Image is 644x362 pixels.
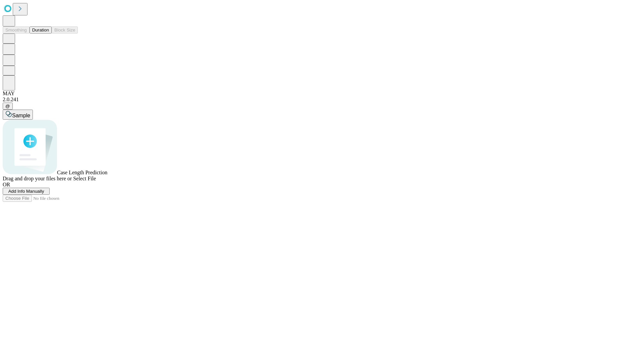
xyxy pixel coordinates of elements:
[3,176,72,181] span: Drag and drop your files here or
[52,26,78,34] button: Block Size
[30,26,52,34] button: Duration
[73,176,96,181] span: Select File
[57,170,107,175] span: Case Length Prediction
[3,26,30,34] button: Smoothing
[12,113,30,118] span: Sample
[3,110,33,120] button: Sample
[3,188,50,195] button: Add Info Manually
[3,103,13,110] button: @
[5,104,10,109] span: @
[3,182,10,187] span: OR
[3,97,641,103] div: 2.0.241
[8,189,44,194] span: Add Info Manually
[3,90,641,97] div: MAY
